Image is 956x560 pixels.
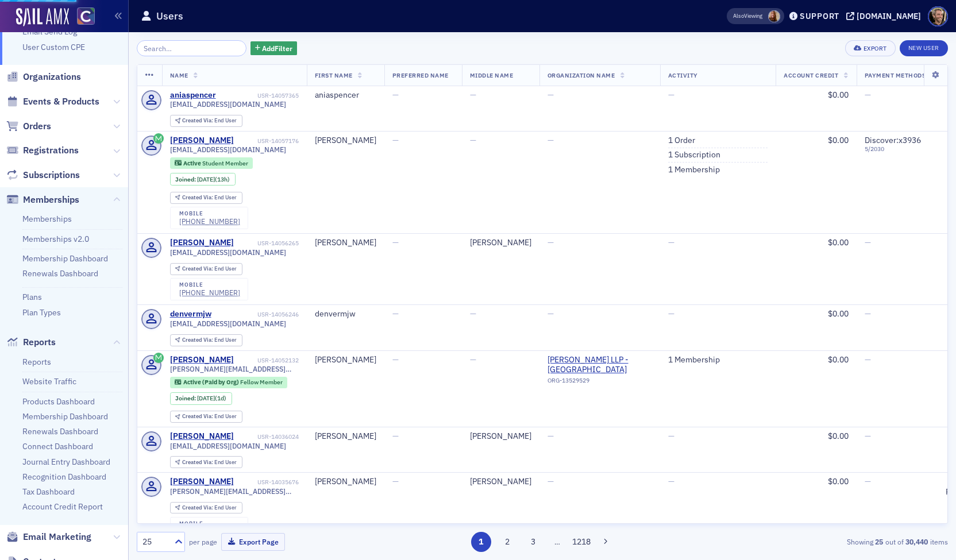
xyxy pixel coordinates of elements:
[22,472,106,482] a: Recognition Dashboard
[392,476,399,486] span: —
[865,145,930,153] span: 5 / 2030
[182,337,237,343] div: End User
[182,412,214,420] span: Created Via :
[170,411,242,423] div: Created Via: End User
[392,135,399,145] span: —
[179,281,240,288] div: mobile
[471,532,491,552] button: 1
[170,477,234,487] div: [PERSON_NAME]
[22,357,51,367] a: Reports
[77,7,95,25] img: SailAMX
[23,71,81,83] span: Organizations
[182,266,237,272] div: End User
[392,71,449,79] span: Preferred Name
[23,95,99,108] span: Events & Products
[315,309,376,319] div: denvermjw
[470,71,514,79] span: Middle Name
[170,192,242,204] div: Created Via: End User
[182,414,237,420] div: End User
[182,459,237,466] div: End User
[6,194,79,206] a: Memberships
[170,431,234,442] a: [PERSON_NAME]
[548,237,554,248] span: —
[548,71,615,79] span: Organization Name
[845,40,895,56] button: Export
[182,117,214,124] span: Created Via :
[170,502,242,514] div: Created Via: End User
[179,210,240,217] div: mobile
[668,431,674,441] span: —
[156,9,183,23] h1: Users
[873,536,885,547] strong: 25
[23,531,91,543] span: Email Marketing
[864,45,887,52] div: Export
[170,442,286,450] span: [EMAIL_ADDRESS][DOMAIN_NAME]
[470,354,476,365] span: —
[470,431,531,442] div: [PERSON_NAME]
[315,355,376,365] div: [PERSON_NAME]
[16,8,69,26] img: SailAMX
[175,159,248,167] a: Active Student Member
[170,309,211,319] a: denvermjw
[470,477,531,487] div: [PERSON_NAME]
[904,536,930,547] strong: 30,440
[22,26,77,37] a: Email Send Log
[262,43,292,53] span: Add Filter
[22,441,93,451] a: Connect Dashboard
[250,41,298,56] button: AddFilter
[170,248,286,257] span: [EMAIL_ADDRESS][DOMAIN_NAME]
[182,336,214,343] span: Created Via :
[22,396,95,407] a: Products Dashboard
[828,308,849,319] span: $0.00
[170,334,242,346] div: Created Via: End User
[236,357,299,364] div: USR-14052132
[22,292,42,302] a: Plans
[857,11,921,21] div: [DOMAIN_NAME]
[548,135,554,145] span: —
[23,144,79,157] span: Registrations
[865,135,921,145] span: Discover : x3936
[828,431,849,441] span: $0.00
[6,144,79,157] a: Registrations
[828,354,849,365] span: $0.00
[182,265,214,272] span: Created Via :
[137,40,246,56] input: Search…
[182,118,237,124] div: End User
[170,173,236,186] div: Joined: 2025-09-26 00:00:00
[800,11,839,21] div: Support
[22,501,103,512] a: Account Credit Report
[175,176,197,183] span: Joined :
[240,378,283,386] span: Fellow Member
[22,214,72,224] a: Memberships
[828,90,849,100] span: $0.00
[23,120,51,133] span: Orders
[865,308,871,319] span: —
[470,238,531,248] div: [PERSON_NAME]
[170,355,234,365] a: [PERSON_NAME]
[548,476,554,486] span: —
[392,90,399,100] span: —
[183,378,240,386] span: Active (Paid by Org)
[170,136,234,146] a: [PERSON_NAME]
[900,40,948,56] a: New User
[170,487,299,496] span: [PERSON_NAME][EMAIL_ADDRESS][PERSON_NAME][DOMAIN_NAME]
[22,376,76,387] a: Website Traffic
[142,536,168,548] div: 25
[392,237,399,248] span: —
[549,536,565,547] span: …
[175,395,197,402] span: Joined :
[470,135,476,145] span: —
[182,195,237,201] div: End User
[182,505,237,511] div: End User
[236,433,299,441] div: USR-14036024
[22,268,98,279] a: Renewals Dashboard
[315,238,376,248] div: [PERSON_NAME]
[828,135,849,145] span: $0.00
[23,194,79,206] span: Memberships
[170,238,234,248] a: [PERSON_NAME]
[22,234,89,244] a: Memberships v2.0
[236,478,299,486] div: USR-14035676
[170,157,253,169] div: Active: Active: Student Member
